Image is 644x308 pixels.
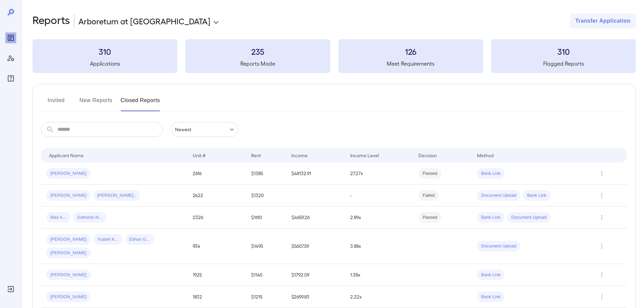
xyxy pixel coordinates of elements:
[345,286,413,308] td: 2.22x
[93,192,140,199] span: [PERSON_NAME]..
[286,229,344,264] td: $5607.59
[286,286,344,308] td: $2699.83
[46,250,91,256] span: [PERSON_NAME]
[187,286,246,308] td: 1832
[49,151,84,159] div: Applicant Name
[125,236,154,243] span: Eithan G...
[46,294,91,300] span: [PERSON_NAME]
[32,60,177,68] h5: Applications
[187,264,246,286] td: 1925
[73,214,106,221] span: Sufreinis N...
[251,151,262,159] div: Rent
[338,46,483,57] h3: 126
[187,185,246,207] td: 2422
[5,53,16,64] div: Manage Users
[246,207,286,229] td: $1610
[171,122,238,137] div: Newest
[246,264,286,286] td: $1145
[41,95,71,111] button: Invited
[187,229,246,264] td: 934
[193,151,206,159] div: Unit #
[477,170,504,177] span: Bank Link
[246,163,286,185] td: $1385
[185,46,330,57] h3: 235
[32,14,70,28] h2: Reports
[246,286,286,308] td: $1215
[32,39,636,73] summary: 310Applications235Reports Made126Meet Requirements310Flagged Reports
[419,192,438,199] span: Failed
[596,241,607,252] button: Row Actions
[5,32,16,43] div: Reports
[419,170,441,177] span: Passed
[350,151,379,159] div: Income Level
[570,14,636,28] button: Transfer Application
[345,185,413,207] td: -
[596,212,607,223] button: Row Actions
[79,95,113,111] button: New Reports
[477,272,504,278] span: Bank Link
[46,272,91,278] span: [PERSON_NAME]
[596,168,607,179] button: Row Actions
[187,163,246,185] td: 2616
[477,243,520,250] span: Document Upload
[523,192,550,199] span: Bank Link
[286,207,344,229] td: $4659.26
[338,60,483,68] h5: Meet Requirements
[286,264,344,286] td: $1792.09
[345,163,413,185] td: 27.27x
[477,151,494,159] div: Method
[32,46,177,57] h3: 310
[185,60,330,68] h5: Reports Made
[477,192,520,199] span: Document Upload
[187,207,246,229] td: 2326
[596,269,607,280] button: Row Actions
[596,190,607,201] button: Row Actions
[93,236,122,243] span: Yusbel K...
[345,207,413,229] td: 2.89x
[419,214,441,221] span: Passed
[46,192,91,199] span: [PERSON_NAME]
[46,214,70,221] span: Max A...
[286,163,344,185] td: $48132.91
[419,151,437,159] div: Decision
[5,284,16,294] div: Log Out
[477,214,504,221] span: Bank Link
[5,73,16,84] div: FAQ
[46,170,91,177] span: [PERSON_NAME]
[46,236,91,243] span: [PERSON_NAME]
[491,60,636,68] h5: Flagged Reports
[246,229,286,264] td: $1495
[121,95,160,111] button: Closed Reports
[246,185,286,207] td: $1320
[507,214,550,221] span: Document Upload
[78,16,210,26] p: Arboretum at [GEOGRAPHIC_DATA]
[491,46,636,57] h3: 310
[596,291,607,302] button: Row Actions
[477,294,504,300] span: Bank Link
[345,229,413,264] td: 3.88x
[345,264,413,286] td: 1.38x
[291,151,308,159] div: Income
